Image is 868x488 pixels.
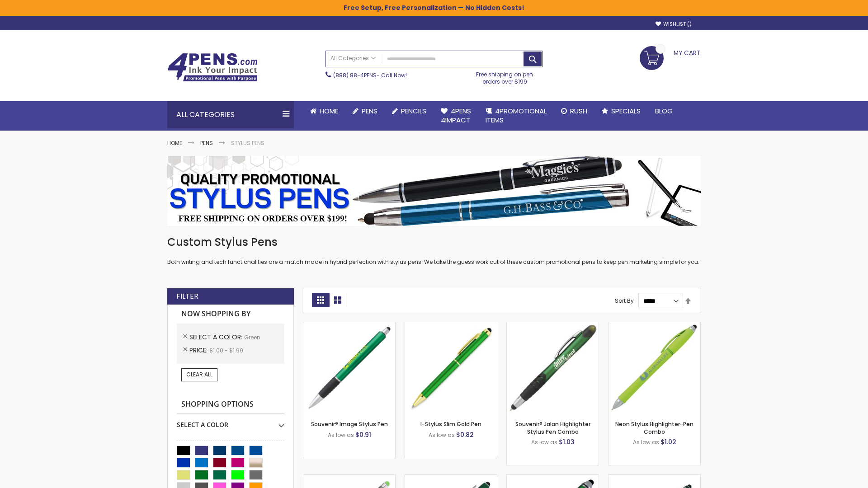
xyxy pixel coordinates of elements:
[615,297,634,305] label: Sort By
[611,106,641,116] span: Specials
[167,235,701,266] div: Both writing and tech functionalities are a match made in hybrid perfection with stylus pens. We ...
[189,346,209,355] span: Price
[434,101,478,131] a: 4Pens4impact
[330,55,376,62] span: All Categories
[244,333,260,341] span: Green
[656,21,692,28] a: Wishlist
[655,106,673,116] span: Blog
[167,139,182,147] a: Home
[177,305,284,324] strong: Now Shopping by
[345,101,385,121] a: Pens
[303,474,395,482] a: Islander Softy Gel with Stylus - ColorJet Imprint-Green
[303,322,395,329] a: Souvenir® Image Stylus Pen-Green
[176,291,198,301] strong: Filter
[167,156,701,226] img: Stylus Pens
[303,101,345,121] a: Home
[177,414,284,429] div: Select A Color
[362,106,377,116] span: Pens
[515,420,590,435] a: Souvenir® Jalan Highlighter Stylus Pen Combo
[507,322,599,414] img: Souvenir® Jalan Highlighter Stylus Pen Combo-Green
[609,474,700,482] a: Colter Stylus Twist Metal Pen-Green
[167,235,701,249] h1: Custom Stylus Pens
[189,333,244,342] span: Select A Color
[594,101,648,121] a: Specials
[181,368,217,381] a: Clear All
[405,322,497,414] img: I-Stylus Slim Gold-Green
[320,106,338,116] span: Home
[507,474,599,482] a: Kyra Pen with Stylus and Flashlight-Green
[312,293,329,307] strong: Grid
[385,101,434,121] a: Pencils
[559,437,575,446] span: $1.03
[420,420,481,428] a: I-Stylus Slim Gold Pen
[328,431,354,439] span: As low as
[355,430,371,439] span: $0.91
[554,101,594,121] a: Rush
[401,106,426,116] span: Pencils
[531,438,557,446] span: As low as
[311,420,388,428] a: Souvenir® Image Stylus Pen
[478,101,554,131] a: 4PROMOTIONALITEMS
[167,101,294,128] div: All Categories
[429,431,455,439] span: As low as
[507,322,599,329] a: Souvenir® Jalan Highlighter Stylus Pen Combo-Green
[209,347,243,354] span: $1.00 - $1.99
[467,67,543,85] div: Free shipping on pen orders over $199
[570,106,587,116] span: Rush
[648,101,680,121] a: Blog
[231,139,264,147] strong: Stylus Pens
[333,71,407,79] span: - Call Now!
[609,322,700,329] a: Neon Stylus Highlighter-Pen Combo-Green
[167,53,258,82] img: 4Pens Custom Pens and Promotional Products
[405,322,497,329] a: I-Stylus Slim Gold-Green
[405,474,497,482] a: Custom Soft Touch® Metal Pens with Stylus-Green
[200,139,213,147] a: Pens
[441,106,471,125] span: 4Pens 4impact
[177,395,284,414] strong: Shopping Options
[660,437,676,446] span: $1.02
[486,106,547,125] span: 4PROMOTIONAL ITEMS
[456,430,474,439] span: $0.82
[303,322,395,414] img: Souvenir® Image Stylus Pen-Green
[333,71,377,79] a: (888) 88-4PENS
[633,438,659,446] span: As low as
[186,371,212,378] span: Clear All
[615,420,693,435] a: Neon Stylus Highlighter-Pen Combo
[609,322,700,414] img: Neon Stylus Highlighter-Pen Combo-Green
[326,51,380,66] a: All Categories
